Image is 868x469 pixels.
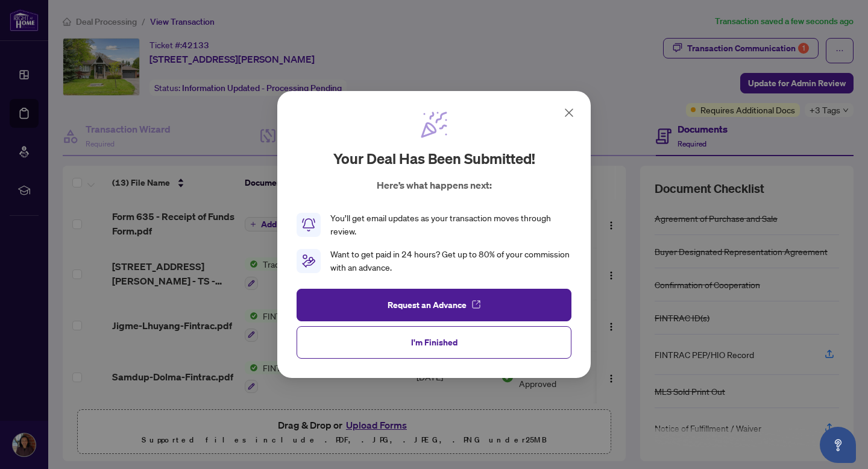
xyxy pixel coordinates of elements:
[377,178,492,192] p: Here’s what happens next:
[820,427,856,463] button: Open asap
[297,326,571,359] button: I'm Finished
[411,333,458,352] span: I'm Finished
[330,212,571,238] div: You’ll get email updates as your transaction moves through review.
[333,149,535,168] h2: Your deal has been submitted!
[297,289,571,321] button: Request an Advance
[330,248,571,274] div: Want to get paid in 24 hours? Get up to 80% of your commission with an advance.
[388,295,467,315] span: Request an Advance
